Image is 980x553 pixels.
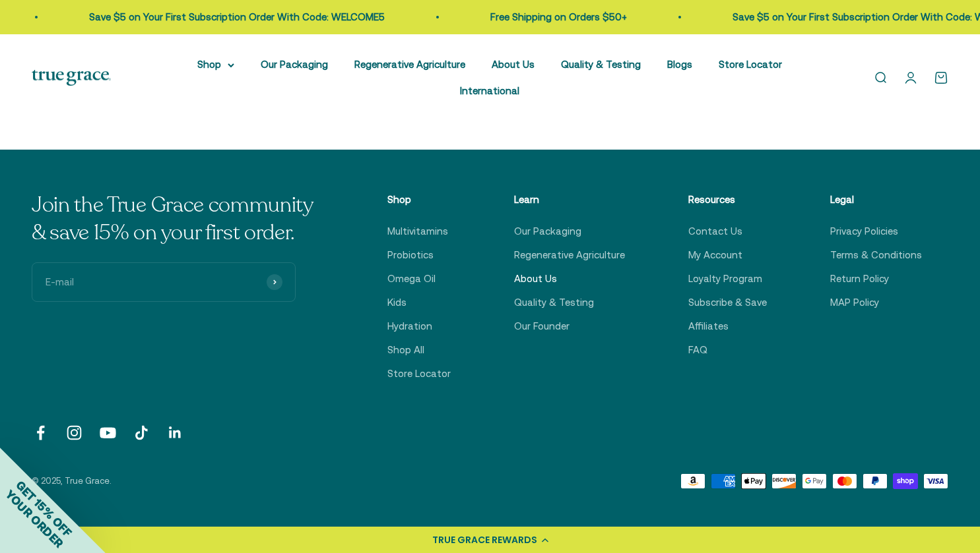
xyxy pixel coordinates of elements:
[99,424,117,442] a: Follow on YouTube
[13,478,75,539] span: GET 15% OFF
[133,424,150,442] a: Follow on TikTok
[667,59,692,70] a: Blogs
[830,271,889,287] a: Return Policy
[3,487,66,550] span: YOUR ORDER
[561,59,641,70] a: Quality & Testing
[387,295,407,310] a: Kids
[197,57,234,73] summary: Shop
[688,247,742,263] a: My Account
[387,192,451,208] p: Shop
[830,295,879,310] a: MAP Policy
[514,223,581,239] a: Our Packaging
[387,318,432,334] a: Hydration
[32,424,49,442] a: Follow on Facebook
[354,59,465,70] a: Regenerative Agriculture
[32,192,324,247] p: Join the True Grace community & save 15% on your first order.
[688,295,767,310] a: Subscribe & Save
[514,295,594,310] a: Quality & Testing
[482,11,619,22] a: Free Shipping on Orders $50+
[514,318,570,334] a: Our Founder
[830,192,922,208] p: Legal
[830,223,898,239] a: Privacy Policies
[387,366,451,382] a: Store Locator
[65,424,83,442] a: Follow on Instagram
[387,342,424,358] a: Shop All
[514,271,557,287] a: About Us
[81,9,377,25] p: Save $5 on Your First Subscription Order With Code: WELCOME5
[387,247,434,263] a: Probiotics
[719,59,782,70] a: Store Locator
[460,85,519,96] a: International
[688,192,767,208] p: Resources
[492,59,535,70] a: About Us
[688,342,707,358] a: FAQ
[688,271,762,287] a: Loyalty Program
[514,192,625,208] p: Learn
[432,533,537,547] div: TRUE GRACE REWARDS
[261,59,328,70] a: Our Packaging
[387,223,448,239] a: Multivitamins
[830,247,922,263] a: Terms & Conditions
[166,424,184,442] a: Follow on LinkedIn
[514,247,625,263] a: Regenerative Agriculture
[688,223,742,239] a: Contact Us
[387,271,436,287] a: Omega Oil
[688,318,729,334] a: Affiliates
